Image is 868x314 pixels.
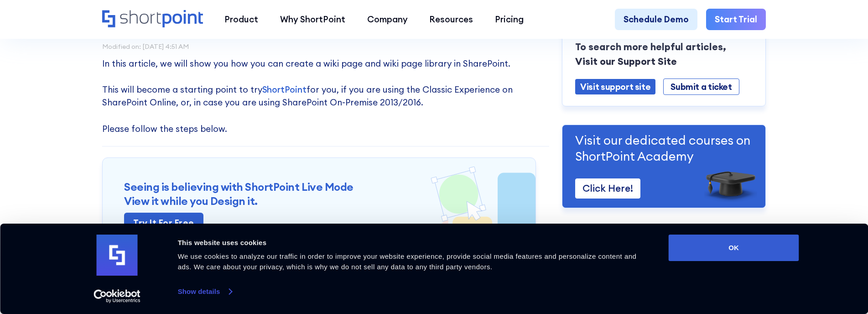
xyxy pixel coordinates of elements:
div: Company [367,13,408,26]
div: Pricing [495,13,524,26]
div: Why ShortPoint [280,13,345,26]
a: Usercentrics Cookiebot - opens in a new window [77,289,157,303]
a: Home [102,10,203,29]
a: Why ShortPoint [269,9,356,31]
a: Schedule Demo [615,9,697,31]
a: Product [214,9,270,31]
span: We use cookies to analyze our traffic in order to improve your website experience, provide social... [178,252,637,271]
a: Visit support site [575,78,655,94]
div: Modified on: [DATE] 4:51 AM [102,43,549,50]
a: Company [356,9,419,31]
h3: Seeing is believing with ShortPoint Live Mode View it while you Design it. [124,180,514,208]
a: ShortPoint [262,84,307,95]
a: Try it for free [124,213,203,233]
a: Start Trial [706,9,766,31]
img: logo [97,235,138,276]
a: Pricing [484,9,535,31]
div: This website uses cookies [178,237,648,248]
a: Submit a ticket [663,78,739,95]
a: Resources [418,9,484,31]
p: In this article, we will show you how you can create a wiki page and wiki page library in SharePo... [102,57,549,135]
div: Resources [429,13,473,26]
a: Show details [178,285,232,298]
p: Visit our dedicated courses on ShortPoint Academy [575,132,753,164]
div: Product [224,13,258,26]
button: OK [669,235,799,261]
a: Click Here! [575,178,640,198]
p: To search more helpful articles, Visit our Support Site [575,40,753,69]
